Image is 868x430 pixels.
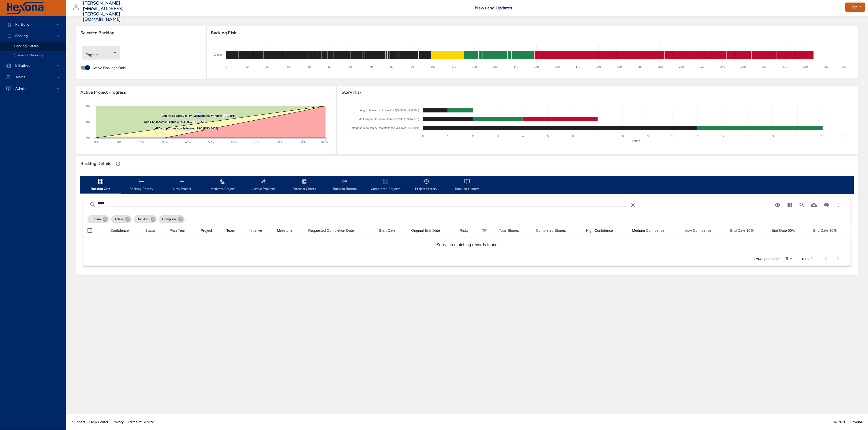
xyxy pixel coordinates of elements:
text: MFA support for non-federated SSO (ENG-2173) [359,118,419,121]
div: Project [201,227,212,234]
text: 290 [824,65,828,68]
text: 14 [771,135,774,138]
span: Backlog Priority [124,178,159,192]
a: Support [70,416,87,428]
span: Team [226,227,241,234]
a: Terms of Service [126,416,156,428]
div: Risky [460,227,469,234]
text: 20 [266,65,269,68]
div: Engine [82,46,120,60]
div: Sort [170,227,185,234]
span: Status [145,227,161,234]
text: 16 [821,135,824,138]
span: Active [111,217,126,222]
h3: [PERSON_NAME][EMAIL_ADDRESS][PERSON_NAME][DOMAIN_NAME] [83,1,124,22]
button: Standard Views [771,199,784,211]
text: 10% [116,141,122,144]
div: Sort [536,227,566,234]
button: Search [796,199,808,211]
a: News and Updates [475,5,512,11]
text: 20% [139,141,145,144]
text: 280 [803,65,808,68]
span: Active Backlogs Only [92,65,126,71]
div: Requested Completion Date [308,227,354,234]
text: 100% [83,104,90,107]
div: backlog-tab [80,176,854,194]
text: Engine [214,53,223,56]
text: 3 [497,135,498,138]
span: High Confidence [586,227,624,234]
text: 15 [796,135,799,138]
text: 8 [622,135,624,138]
text: 4 [522,135,524,138]
span: Total Stories [499,227,528,234]
text: 90 [411,65,414,68]
text: 100% [320,141,328,144]
text: 300 [842,65,846,68]
text: 40% [185,141,191,144]
text: 130 [493,65,497,68]
text: 30% [162,141,168,144]
div: Status [145,227,156,234]
div: Milestone [277,227,292,234]
div: Active [111,215,131,223]
text: 170 [576,65,580,68]
text: 190 [617,65,622,68]
div: Sort [632,227,665,234]
text: 50% [208,141,214,144]
span: Scenario Planning [14,53,43,58]
text: 2 [472,135,474,138]
div: Sort [411,227,440,234]
span: Backlog History [450,178,484,192]
div: End Date 50% [772,227,805,234]
div: Engine [87,215,109,223]
div: Sort [460,227,469,234]
div: End Date 90% [813,227,847,234]
span: Help Center [89,420,108,424]
span: TP [482,227,491,234]
div: Sort [249,227,262,234]
div: Initiative [249,227,262,234]
text: 100 [431,65,435,68]
span: Active Projects [246,178,281,192]
div: Sort [277,227,292,234]
text: 10 [671,135,674,138]
text: 240 [720,65,725,68]
text: Stories [630,139,640,143]
span: Backlog Grid [83,178,118,192]
span: Backlog Burnup [328,178,362,192]
text: 140 [513,65,518,68]
span: Admin [11,86,30,91]
img: Hexona [6,2,44,14]
button: Refresh Page [114,160,122,168]
div: Original End Date [411,227,440,234]
div: Sort [308,227,354,234]
text: 120 [472,65,477,68]
button: Print [820,199,832,211]
span: Project History [409,178,444,192]
button: Download CSV [808,199,820,211]
span: Activate Project [205,178,240,192]
text: 90% [300,141,305,144]
text: 50% [85,120,90,123]
span: Teams [11,75,30,79]
div: Sort [499,227,519,234]
text: Aug Enhancement Bundle - Q3 2025 (PF-1365) [144,120,205,123]
div: Sort [110,227,129,234]
span: Medium Confidence [632,227,677,234]
div: Sort [201,227,212,234]
span: Engine [87,217,104,222]
text: 0 [422,135,424,138]
text: 11 [696,135,699,138]
text: Enterprise AutoDeploy: Maintenance Window (PF-1391) [349,126,419,129]
button: Filter Table [832,199,845,211]
text: 80% [277,141,283,144]
text: 60% [231,141,237,144]
text: MFA support for non-federated SSO (ENG-2173) [155,127,218,130]
text: 270 [783,65,787,68]
text: Aug Enhancement Bundle - Q3 2025 (PF-1365) [360,109,419,112]
span: Original End Date [411,227,452,234]
text: 70% [254,141,260,144]
div: Backlog [134,215,157,223]
span: Initiatives [11,63,34,68]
